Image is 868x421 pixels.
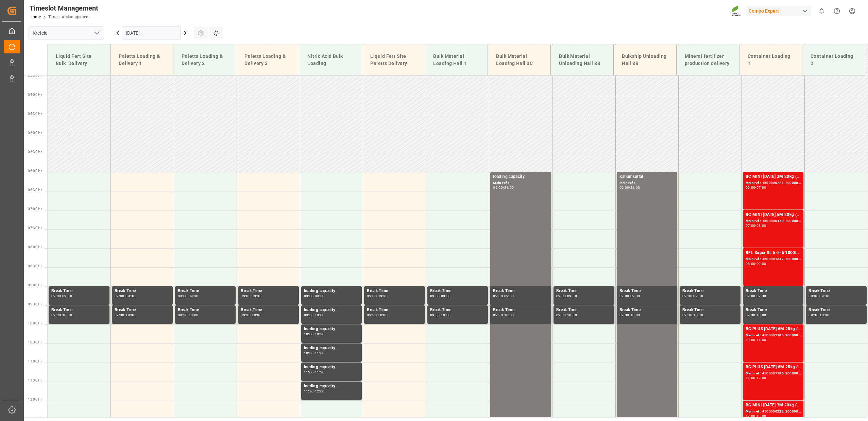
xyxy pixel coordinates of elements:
[746,218,801,224] div: Main ref : 4500000470, 2000000370
[178,314,188,317] div: 09:30
[304,294,314,298] div: 09:00
[30,3,98,13] div: Timeslot Management
[314,371,315,374] div: -
[61,314,62,317] div: -
[314,352,315,355] div: -
[682,288,738,294] div: Break Time
[304,352,314,355] div: 10:30
[115,307,170,314] div: Break Time
[430,307,486,314] div: Break Time
[619,294,629,298] div: 09:00
[29,27,104,39] input: Type to search/select
[315,371,325,374] div: 11:30
[441,294,451,298] div: 09:30
[187,294,188,298] div: -
[28,264,42,268] span: 08:30 Hr
[556,50,608,70] div: Bulk Material Unloading Hall 3B
[503,294,504,298] div: -
[441,314,451,317] div: 10:00
[304,314,314,317] div: 09:30
[314,294,315,298] div: -
[693,294,703,298] div: 09:30
[51,288,107,294] div: Break Time
[746,415,755,418] div: 12:00
[682,307,738,314] div: Break Time
[755,186,756,189] div: -
[367,288,422,294] div: Break Time
[746,173,801,180] div: BC MINI [DATE] 3M 20kg (x48) BR MTO
[746,262,755,265] div: 08:00
[62,294,72,298] div: 09:30
[315,333,325,336] div: 10:30
[493,186,503,189] div: 06:00
[187,314,188,317] div: -
[746,6,811,16] div: Compo Expert
[619,288,675,294] div: Break Time
[125,314,135,317] div: 10:00
[304,288,359,294] div: loading capacity
[629,294,630,298] div: -
[756,224,766,227] div: 08:00
[567,314,577,317] div: 10:00
[30,15,41,19] a: Home
[556,288,612,294] div: Break Time
[242,50,293,70] div: Paletts Loading & Delivery 3
[315,294,325,298] div: 09:30
[745,50,797,70] div: Container Loading 1
[829,3,845,19] button: Help Center
[814,3,829,19] button: show 0 new notifications
[746,371,801,376] div: Main ref : 4500001186, 2000001252
[755,262,756,265] div: -
[241,314,251,317] div: 09:30
[692,294,693,298] div: -
[819,294,829,298] div: 09:30
[556,294,566,298] div: 09:00
[304,383,359,390] div: loading capacity
[746,256,801,262] div: Main ref : 4500001347, 2000001250
[503,314,504,317] div: -
[682,50,734,70] div: Mineral fertilizer production delivery
[115,294,124,298] div: 09:00
[619,186,629,189] div: 06:00
[51,307,107,314] div: Break Time
[746,314,755,317] div: 09:30
[746,326,801,333] div: BC PLUS [DATE] 6M 25kg (x42) WW
[682,314,692,317] div: 09:30
[378,314,388,317] div: 10:00
[493,294,503,298] div: 09:00
[818,314,819,317] div: -
[692,314,693,317] div: -
[28,321,42,325] span: 10:00 Hr
[493,288,548,294] div: Break Time
[746,333,801,338] div: Main ref : 4500001185, 2000001252
[122,27,181,39] input: DD.MM.YYYY
[28,302,42,306] span: 09:30 Hr
[304,307,359,314] div: loading capacity
[619,307,675,314] div: Break Time
[28,283,42,287] span: 09:00 Hr
[756,186,766,189] div: 07:00
[28,93,42,97] span: 04:00 Hr
[115,314,124,317] div: 09:30
[430,288,486,294] div: Break Time
[124,294,125,298] div: -
[629,314,630,317] div: -
[252,294,261,298] div: 09:30
[619,180,675,186] div: Main ref : ,
[189,294,199,298] div: 09:30
[430,50,482,70] div: Bulk Material Loading Hall 1
[314,390,315,393] div: -
[619,50,671,70] div: Bulkship Unloading Hall 3B
[178,307,233,314] div: Break Time
[378,294,388,298] div: 09:30
[566,294,567,298] div: -
[116,50,168,70] div: Paletts Loading & Delivery 1
[28,340,42,344] span: 10:30 Hr
[28,112,42,116] span: 04:30 Hr
[493,180,548,186] div: Main ref : ,
[746,250,801,256] div: BFL Super SL 5-5-5 1000L IBC EGY
[315,390,325,393] div: 12:00
[241,307,296,314] div: Break Time
[304,364,359,371] div: loading capacity
[629,186,630,189] div: -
